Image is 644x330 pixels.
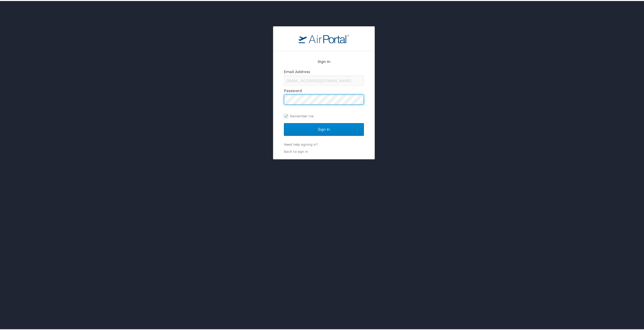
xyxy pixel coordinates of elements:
[284,58,364,63] h2: Sign In
[284,87,302,92] label: Password
[284,69,310,73] label: Email Address
[284,122,364,135] input: Sign In
[284,141,318,145] a: Need help signing in?
[284,148,308,152] a: Back to sign in
[299,33,349,42] img: logo
[284,111,364,119] label: Remember me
